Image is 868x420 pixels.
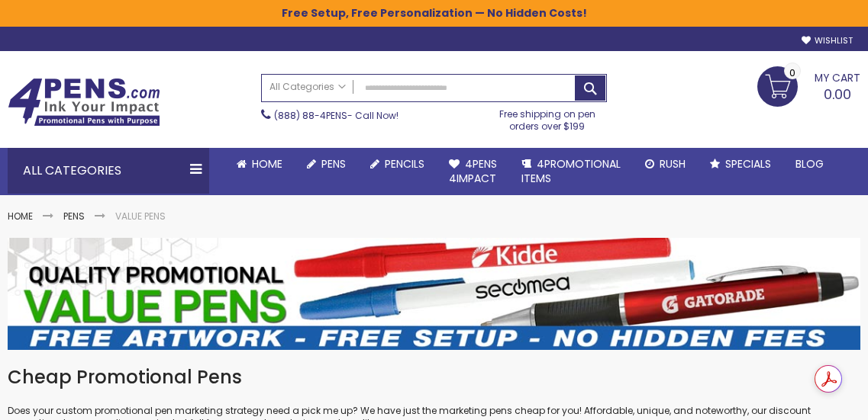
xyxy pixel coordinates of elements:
img: Value Pens [8,238,860,350]
span: Pencils [385,156,424,172]
a: 4Pens4impact [437,148,509,195]
span: Home [252,156,282,172]
span: All Categories [269,81,346,93]
a: Blog [783,148,836,181]
h1: Cheap Promotional Pens [8,365,860,390]
span: 4PROMOTIONAL ITEMS [521,156,621,186]
span: 0 [789,66,795,80]
a: Specials [698,148,783,181]
div: All Categories [8,148,209,194]
img: 4Pens Custom Pens and Promotional Products [8,78,160,127]
span: - Call Now! [274,109,399,122]
span: 0.00 [824,85,851,104]
strong: Value Pens [115,210,166,223]
a: Rush [633,148,698,181]
a: Home [8,210,33,223]
a: Wishlist [802,35,853,46]
span: Pens [321,156,346,172]
a: Home [224,148,295,181]
a: All Categories [262,75,353,100]
div: Free shipping on pen orders over $199 [487,102,608,133]
span: Specials [725,156,771,172]
a: 4PROMOTIONALITEMS [509,148,633,195]
a: Pencils [358,148,437,181]
a: Pens [63,210,85,223]
span: 4Pens 4impact [449,156,497,186]
a: 0.00 0 [757,66,860,104]
a: (888) 88-4PENS [274,109,347,122]
span: Blog [795,156,824,172]
span: Rush [660,156,686,172]
a: Pens [295,148,358,181]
